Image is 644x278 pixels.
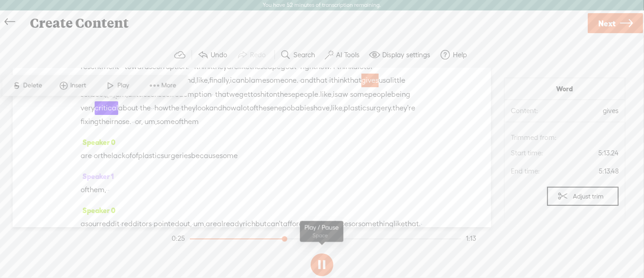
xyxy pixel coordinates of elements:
span: · [108,183,110,197]
span: fixing [81,115,99,129]
span: Speaker 0 [81,206,115,214]
span: redditors [121,217,152,231]
span: the [140,101,151,115]
span: or [94,149,101,163]
span: the [101,149,111,163]
span: little [390,74,405,87]
span: · [327,74,329,87]
span: already [217,217,243,231]
span: get [239,88,250,101]
span: on [269,88,277,101]
span: that [215,88,229,101]
span: because [191,149,220,163]
span: S [10,77,24,94]
span: finally, [209,74,230,87]
span: and [209,101,222,115]
span: how [222,101,236,115]
span: of [250,101,256,115]
span: · [143,115,144,129]
span: · [348,88,350,101]
span: Start time: [511,149,551,158]
span: lot [241,101,250,115]
span: of [125,149,132,163]
span: these [256,101,274,115]
span: look [196,101,209,115]
span: · [421,217,423,231]
button: Search [277,46,322,64]
span: [S] [106,90,115,98]
span: as [81,217,88,231]
span: Word [511,84,619,94]
span: Speaker 1 [81,172,114,180]
span: · [158,74,160,87]
label: Display settings [383,50,431,60]
span: Trimmed from: [511,133,619,142]
span: something [358,217,394,231]
span: · [152,217,154,231]
span: · [131,115,133,129]
span: can [232,74,245,87]
label: Redo [250,50,266,60]
span: like [394,217,405,231]
span: gives [361,74,379,87]
span: are [81,149,92,163]
span: have [160,74,176,87]
span: their [99,115,114,129]
span: · [211,88,213,101]
span: like, [320,88,333,101]
span: Speaker 0 [81,138,115,146]
span: are [206,217,217,231]
span: critical [95,101,118,115]
button: Redo [234,46,272,64]
span: rich [243,217,255,231]
span: plastic [344,101,366,115]
span: Delete [24,81,45,90]
span: or, [135,115,143,129]
span: or [351,217,358,231]
button: Help [437,46,473,64]
span: surgeries [161,149,191,163]
span: of [81,183,87,197]
span: · [138,101,140,115]
span: Content: [511,106,551,115]
span: [DEMOGRAPHIC_DATA] [81,74,158,87]
span: i [230,74,232,87]
span: 5:13.48 [551,164,619,178]
span: saw [335,88,348,101]
span: um, [193,217,206,231]
button: Undo [194,46,234,64]
div: 1:13 [466,234,476,243]
div: 0:25 [172,234,185,243]
span: some [157,115,175,129]
label: Undo [211,50,228,60]
span: think [331,74,347,87]
span: how [154,101,168,115]
span: i [333,88,335,101]
label: You have 52 minutes of transcription remaining. [263,2,381,9]
span: their [318,217,333,231]
span: that [313,74,327,87]
button: Adjust trim [547,187,619,206]
span: out, [179,217,192,231]
span: Next [598,12,615,35]
span: nepo [274,101,291,115]
span: us [379,74,386,87]
span: people [368,88,391,101]
span: End time: [511,167,551,176]
span: blame [245,74,266,87]
span: our [88,217,99,231]
label: AI Tools [336,50,360,60]
span: faces [333,217,351,231]
button: AI Tools [322,46,366,64]
span: about [118,101,138,115]
span: very [81,101,95,115]
span: some [350,88,368,101]
span: i [329,74,331,87]
span: they [181,101,196,115]
label: Adjust trim [573,188,604,205]
span: lack [111,149,125,163]
span: to [250,88,257,101]
button: Display settings [366,46,437,64]
span: Play [118,81,132,90]
span: reddit [99,217,120,231]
